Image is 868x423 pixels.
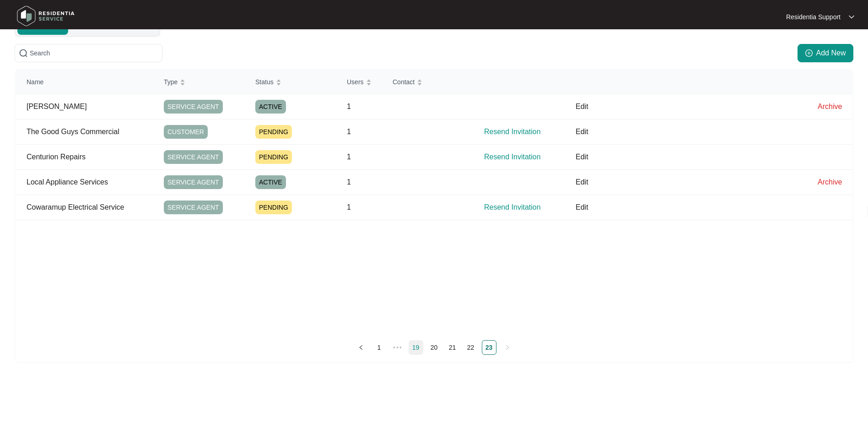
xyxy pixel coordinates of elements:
[164,150,223,164] span: SERVICE AGENT
[500,340,515,355] button: right
[15,44,853,62] div: Organizations
[358,345,364,350] span: left
[464,341,478,354] a: 22
[255,100,286,114] span: ACTIVE
[244,70,336,94] th: Status
[445,340,460,355] li: 21
[390,340,405,355] li: Previous 5 Pages
[576,177,807,188] p: Edit
[484,126,565,137] p: Resend Invitation
[484,202,565,213] p: Resend Invitation
[336,170,382,195] td: 1
[27,177,153,188] p: Local Appliance Services
[164,125,208,139] span: CUSTOMER
[372,340,387,355] li: 1
[255,201,292,214] span: PENDING
[255,125,292,139] span: PENDING
[14,2,78,30] img: residentia service logo
[409,340,423,355] li: 19
[255,77,274,87] span: Status
[390,340,405,355] span: •••
[164,201,223,214] span: SERVICE AGENT
[336,94,382,119] td: 1
[576,126,807,137] p: Edit
[464,340,478,355] li: 22
[153,70,244,94] th: Type
[446,341,459,354] a: 21
[818,177,852,188] p: Archive
[427,341,441,354] a: 20
[336,70,382,94] th: Users
[505,345,510,350] span: right
[27,101,153,112] p: [PERSON_NAME]
[354,340,368,355] button: left
[27,202,153,213] p: Cowaramup Electrical Service
[500,340,515,355] li: Next Page
[164,175,223,189] span: SERVICE AGENT
[576,101,807,112] p: Edit
[482,340,496,355] li: 23
[164,77,178,87] span: Type
[30,48,158,58] input: Search
[336,195,382,220] td: 1
[255,150,292,164] span: PENDING
[382,70,473,94] th: Contact
[27,126,153,137] p: The Good Guys Commercial
[372,341,386,354] a: 1
[164,100,223,114] span: SERVICE AGENT
[786,12,841,22] p: Residentia Support
[482,341,496,354] a: 23
[393,77,415,87] span: Contact
[409,341,423,354] a: 19
[27,152,153,163] p: Centurion Repairs
[805,49,813,57] span: plus-circle
[576,152,807,163] p: Edit
[818,101,852,112] p: Archive
[354,340,368,355] li: Previous Page
[849,15,854,19] img: dropdown arrow
[484,152,565,163] p: Resend Invitation
[576,202,807,213] p: Edit
[16,70,153,94] th: Name
[336,119,382,145] td: 1
[816,48,846,59] span: Add New
[798,44,853,62] button: Add New
[336,145,382,170] td: 1
[19,49,28,58] img: search-icon
[255,175,286,189] span: ACTIVE
[347,77,364,87] span: Users
[427,340,442,355] li: 20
